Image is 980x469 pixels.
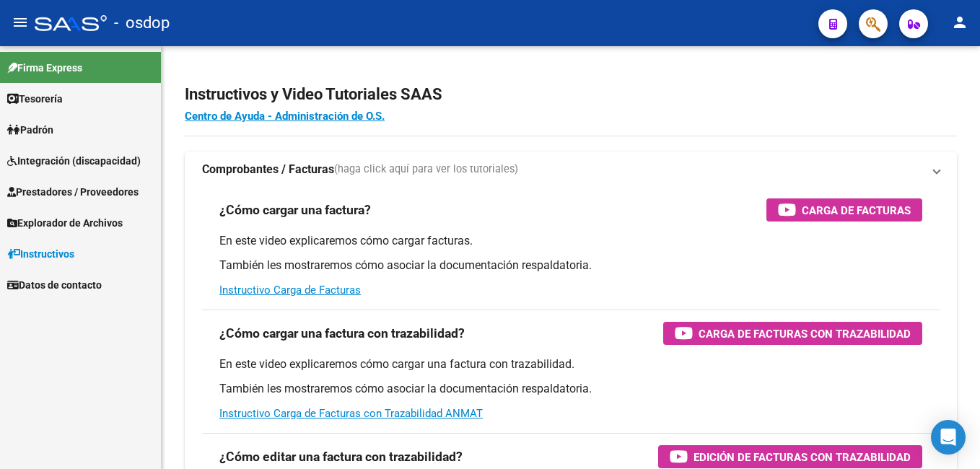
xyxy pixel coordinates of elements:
[7,60,82,76] span: Firma Express
[931,420,966,455] div: Open Intercom Messenger
[219,381,922,397] p: También les mostraremos cómo asociar la documentación respaldatoria.
[694,448,911,466] span: Edición de Facturas con Trazabilidad
[219,447,463,467] h3: ¿Cómo editar una factura con trazabilidad?
[663,322,922,345] button: Carga de Facturas con Trazabilidad
[7,184,139,200] span: Prestadores / Proveedores
[114,7,170,39] span: - osdop
[219,407,483,420] a: Instructivo Carga de Facturas con Trazabilidad ANMAT
[7,91,63,107] span: Tesorería
[802,201,911,219] span: Carga de Facturas
[7,246,74,262] span: Instructivos
[7,122,53,138] span: Padrón
[658,445,922,468] button: Edición de Facturas con Trazabilidad
[185,81,957,108] h2: Instructivos y Video Tutoriales SAAS
[202,162,334,177] strong: Comprobantes / Facturas
[219,258,922,273] p: También les mostraremos cómo asociar la documentación respaldatoria.
[7,277,102,293] span: Datos de contacto
[219,233,922,249] p: En este video explicaremos cómo cargar facturas.
[766,198,922,222] button: Carga de Facturas
[7,215,123,231] span: Explorador de Archivos
[699,325,911,343] span: Carga de Facturas con Trazabilidad
[219,284,361,297] a: Instructivo Carga de Facturas
[219,356,922,372] p: En este video explicaremos cómo cargar una factura con trazabilidad.
[12,14,29,31] mat-icon: menu
[334,162,518,177] span: (haga click aquí para ver los tutoriales)
[185,152,957,187] mat-expansion-panel-header: Comprobantes / Facturas(haga click aquí para ver los tutoriales)
[951,14,968,31] mat-icon: person
[185,110,385,123] a: Centro de Ayuda - Administración de O.S.
[219,200,371,220] h3: ¿Cómo cargar una factura?
[219,323,465,343] h3: ¿Cómo cargar una factura con trazabilidad?
[7,153,141,169] span: Integración (discapacidad)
